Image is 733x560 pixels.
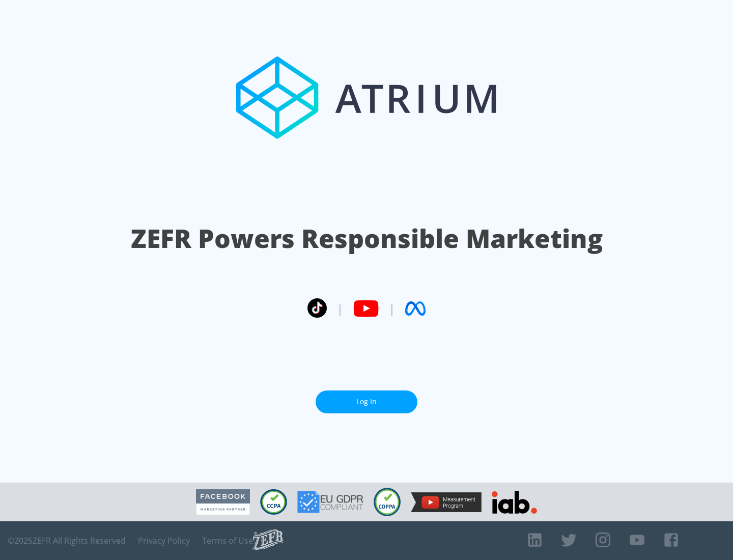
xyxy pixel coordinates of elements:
h1: ZEFR Powers Responsible Marketing [131,221,603,256]
a: Terms of Use [202,536,253,546]
span: | [337,301,343,316]
img: CCPA Compliant [260,489,287,515]
img: Facebook Marketing Partner [196,489,250,515]
span: | [389,301,395,316]
a: Privacy Policy [138,536,190,546]
img: IAB [492,491,537,514]
img: GDPR Compliant [297,491,363,513]
img: COPPA Compliant [374,488,401,516]
span: © 2025 ZEFR All Rights Reserved [8,536,126,546]
img: YouTube Measurement Program [411,492,482,512]
a: Log In [316,390,417,413]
